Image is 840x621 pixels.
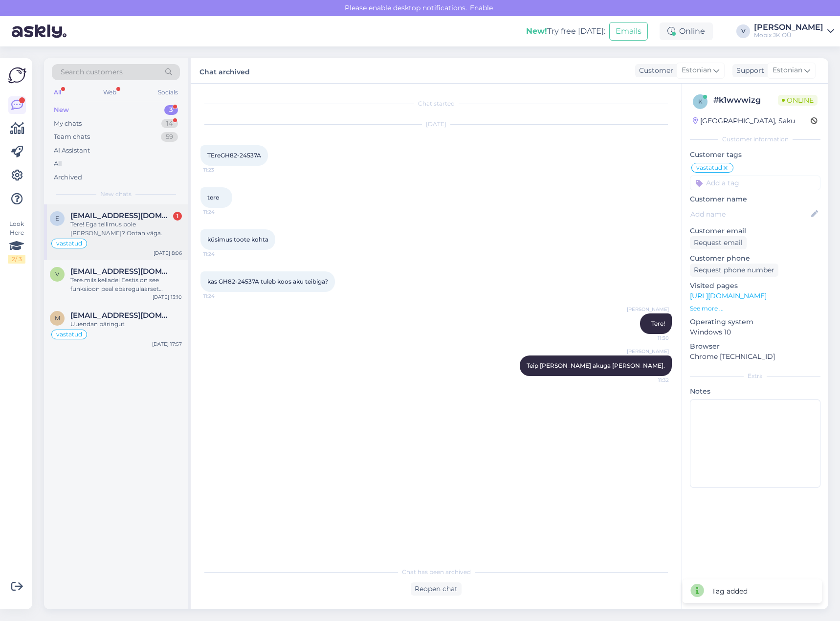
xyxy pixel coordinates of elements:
[54,105,69,115] div: New
[100,190,132,199] span: New chats
[690,317,820,327] p: Operating system
[8,66,26,85] img: Askly Logo
[467,3,496,12] span: Enable
[690,194,820,204] p: Customer name
[402,568,471,577] span: Chat has been archived
[54,173,82,182] div: Archived
[690,253,820,264] p: Customer phone
[56,332,82,337] span: vastatud
[754,23,834,39] a: [PERSON_NAME]Mobix JK OÜ
[696,165,722,171] span: vastatud
[690,352,820,362] p: Chrome [TECHNICAL_ID]
[156,86,180,99] div: Socials
[200,99,672,108] div: Chat started
[632,377,669,384] span: 11:32
[690,327,820,337] p: Windows 10
[754,31,823,39] div: Mobix JK OÜ
[690,176,820,190] input: Add a tag
[203,292,240,300] span: 11:24
[693,116,795,126] div: [GEOGRAPHIC_DATA], Saku
[55,270,59,278] span: v
[161,132,178,142] div: 59
[70,276,182,293] div: Tere.mils kelladel Eestis on see funksioon peal ebaregulaarset südamerütmi, mis võib viidata näit...
[161,119,178,129] div: 14
[70,320,182,329] div: Uuendan päringut
[690,291,767,300] a: [URL][DOMAIN_NAME]
[690,150,820,160] p: Customer tags
[8,255,25,264] div: 2 / 3
[690,135,820,144] div: Customer information
[682,65,711,76] span: Estonian
[200,120,672,129] div: [DATE]
[635,66,673,76] div: Customer
[690,226,820,236] p: Customer email
[153,293,182,301] div: [DATE] 13:10
[411,582,462,596] div: Reopen chat
[609,22,648,41] button: Emails
[690,372,820,380] div: Extra
[773,65,802,76] span: Estonian
[627,348,669,355] span: [PERSON_NAME]
[778,95,818,106] span: Online
[52,86,63,99] div: All
[526,26,547,36] b: New!
[203,250,240,258] span: 11:24
[690,304,820,313] p: See more ...
[713,94,778,106] div: # k1wwwizg
[164,105,178,115] div: 3
[526,25,605,37] div: Try free [DATE]:
[690,209,809,220] input: Add name
[203,166,240,174] span: 11:23
[207,194,219,201] span: tere
[55,314,60,322] span: m
[627,306,669,313] span: [PERSON_NAME]
[690,264,778,277] div: Request phone number
[736,24,750,38] div: V
[732,66,764,76] div: Support
[8,220,25,264] div: Look Here
[754,23,823,31] div: [PERSON_NAME]
[54,159,62,169] div: All
[632,334,669,342] span: 11:30
[101,86,118,99] div: Web
[70,267,172,276] span: valdek.veod@gmail.com
[173,212,182,221] div: 1
[690,341,820,352] p: Browser
[54,132,90,142] div: Team chats
[207,278,328,285] span: kas GH82-24537A tuleb koos aku teibiga?
[651,320,665,327] span: Tere!
[712,586,748,597] div: Tag added
[70,311,172,320] span: massa56@gmail.com
[70,211,172,220] span: eevahelga.kupits@gmail.com
[54,146,90,155] div: AI Assistant
[207,236,268,243] span: küsimus toote kohta
[203,208,240,216] span: 11:24
[199,64,250,77] label: Chat archived
[56,241,82,246] span: vastatud
[61,67,123,77] span: Search customers
[54,119,82,129] div: My chats
[70,220,182,238] div: Tere! Ega tellimus pole [PERSON_NAME]? Ootan väga.
[527,362,665,369] span: Teip [PERSON_NAME] akuga [PERSON_NAME].
[660,22,713,40] div: Online
[690,281,820,291] p: Visited pages
[55,215,59,222] span: e
[690,386,820,397] p: Notes
[690,236,747,249] div: Request email
[154,249,182,257] div: [DATE] 8:06
[152,340,182,348] div: [DATE] 17:57
[207,152,261,159] span: TEreGH82-24537A
[698,98,703,105] span: k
